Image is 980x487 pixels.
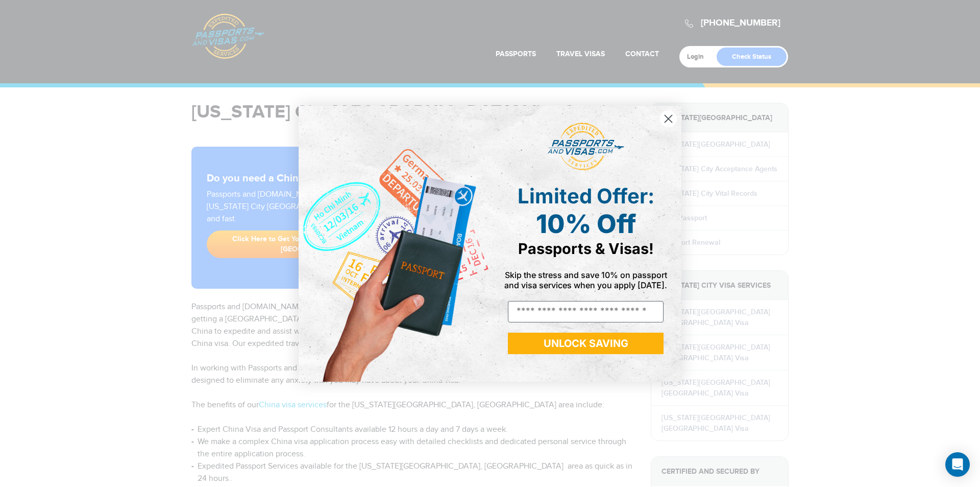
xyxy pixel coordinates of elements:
span: Skip the stress and save 10% on passport and visa services when you apply [DATE]. [504,270,667,290]
button: UNLOCK SAVING [508,333,664,354]
button: Close dialog [659,110,677,128]
img: de9cda0d-0715-46ca-9a25-073762a91ba7.png [299,106,490,382]
img: passports and visas [548,123,624,171]
span: Limited Offer: [518,183,654,208]
span: Passports & Visas! [518,240,654,258]
div: Open Intercom Messenger [945,452,970,477]
span: 10% Off [536,208,636,239]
